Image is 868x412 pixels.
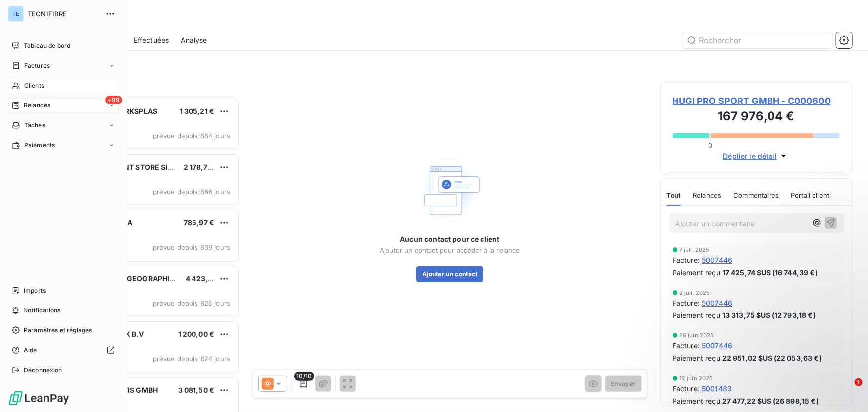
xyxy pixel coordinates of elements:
[178,330,215,338] span: 1 200,00 €
[153,355,230,363] span: prévue depuis 824 jours
[673,267,720,278] span: Paiement reçu
[791,191,829,199] span: Portail client
[24,141,55,150] span: Paiements
[693,191,721,199] span: Relances
[380,246,520,254] span: Ajouter un contact pour accéder à la relance
[416,266,483,282] button: Ajouter un contact
[48,98,240,412] div: grid
[8,390,70,406] img: Logo LeanPay
[24,121,45,130] span: Tâches
[70,274,207,283] span: ZENTRASPORT [GEOGRAPHIC_DATA] E.
[24,41,70,50] span: Tableau de bord
[294,372,315,381] span: 10/10
[734,191,779,199] span: Commentaires
[24,61,50,70] span: Factures
[679,290,710,296] span: 2 juil. 2025
[184,218,214,227] span: 785,97 €
[683,32,832,48] input: Rechercher
[153,243,230,251] span: prévue depuis 839 jours
[24,81,44,90] span: Clients
[667,191,681,199] span: Tout
[24,346,37,355] span: Aide
[669,315,868,385] iframe: Intercom notifications message
[702,255,732,265] span: 5007446
[720,150,792,162] button: Déplier le détail
[679,247,710,253] span: 7 juil. 2025
[673,396,720,406] span: Paiement reçu
[181,35,207,45] span: Analyse
[702,383,732,394] span: 5001483
[153,299,230,307] span: prévue depuis 825 jours
[186,274,222,283] span: 4 423,31 €
[400,234,499,244] span: Aucun contact pour ce client
[723,151,777,161] span: Déplier le détail
[673,255,700,265] span: Facture :
[418,159,482,222] img: Empty state
[673,107,840,127] h3: 167 976,04 €
[855,378,863,386] span: 1
[180,107,215,115] span: 1 305,21 €
[24,286,46,295] span: Imports
[134,35,169,45] span: Effectuées
[708,141,712,149] span: 0
[673,298,700,308] span: Facture :
[834,378,858,402] iframe: Intercom live chat
[153,132,230,140] span: prévue depuis 884 jours
[178,386,215,394] span: 3 081,50 €
[153,188,230,196] span: prévue depuis 866 jours
[28,10,99,18] span: TECNIFIBRE
[184,163,219,171] span: 2 178,72 €
[722,396,819,406] span: 27 477,22 $US (26 898,15 €)
[23,306,60,315] span: Notifications
[722,310,816,320] span: 13 313,75 $US (12 793,18 €)
[24,101,50,110] span: Relances
[673,94,840,107] span: HUGI PRO SPORT GMBH - C000600
[702,298,732,308] span: 5007446
[605,376,642,392] button: Envoyer
[24,366,62,375] span: Déconnexion
[722,267,818,278] span: 17 425,74 $US (16 744,39 €)
[105,96,122,104] span: +99
[673,310,720,320] span: Paiement reçu
[70,163,191,171] span: SPORTS & TALENT STORE SITTARD
[8,6,24,22] div: TE
[24,326,92,335] span: Paramètres et réglages
[673,383,700,394] span: Facture :
[8,342,119,358] a: Aide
